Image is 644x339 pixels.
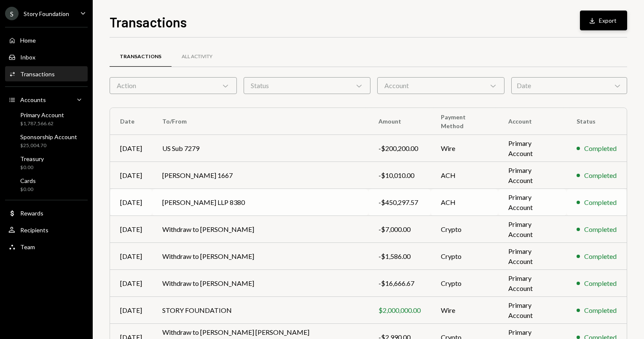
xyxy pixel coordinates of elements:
[20,133,77,140] div: Sponsorship Account
[120,251,142,261] div: [DATE]
[120,170,142,180] div: [DATE]
[20,226,48,234] div: Recipients
[584,278,617,288] div: Completed
[431,189,498,216] td: ACH
[498,297,566,324] td: Primary Account
[431,243,498,270] td: Crypto
[244,77,371,94] div: Status
[110,77,237,94] div: Action
[368,108,431,135] th: Amount
[120,305,142,315] div: [DATE]
[5,239,88,254] a: Team
[431,135,498,162] td: Wire
[498,216,566,243] td: Primary Account
[152,243,368,270] td: Withdraw to [PERSON_NAME]
[378,143,421,153] div: -$200,200.00
[5,109,88,129] a: Primary Account$1,787,566.62
[20,120,64,127] div: $1,787,566.62
[5,92,88,107] a: Accounts
[20,54,35,61] div: Inbox
[20,96,46,103] div: Accounts
[5,49,88,65] a: Inbox
[431,108,498,135] th: Payment Method
[152,108,368,135] th: To/From
[5,205,88,221] a: Rewards
[120,224,142,234] div: [DATE]
[5,7,19,20] div: S
[152,135,368,162] td: US Sub 7279
[498,108,566,135] th: Account
[511,77,627,94] div: Date
[498,189,566,216] td: Primary Account
[152,270,368,297] td: Withdraw to [PERSON_NAME]
[431,162,498,189] td: ACH
[110,46,172,67] a: Transactions
[120,278,142,288] div: [DATE]
[120,53,161,60] div: Transactions
[20,186,36,193] div: $0.00
[584,197,617,207] div: Completed
[498,162,566,189] td: Primary Account
[498,243,566,270] td: Primary Account
[378,305,421,315] div: $2,000,000.00
[20,243,35,250] div: Team
[584,143,617,153] div: Completed
[377,77,504,94] div: Account
[152,216,368,243] td: Withdraw to [PERSON_NAME]
[584,170,617,180] div: Completed
[20,164,44,171] div: $0.00
[120,143,142,153] div: [DATE]
[152,162,368,189] td: [PERSON_NAME] 1667
[378,224,421,234] div: -$7,000.00
[182,53,212,60] div: All Activity
[584,224,617,234] div: Completed
[498,270,566,297] td: Primary Account
[20,37,36,44] div: Home
[5,175,88,195] a: Cards$0.00
[20,155,44,162] div: Treasury
[378,251,421,261] div: -$1,586.00
[172,46,223,67] a: All Activity
[566,108,627,135] th: Status
[110,108,152,135] th: Date
[498,135,566,162] td: Primary Account
[20,210,43,217] div: Rewards
[110,13,187,30] h1: Transactions
[152,189,368,216] td: [PERSON_NAME] LLP 8380
[5,153,88,173] a: Treasury$0.00
[120,197,142,207] div: [DATE]
[20,177,36,184] div: Cards
[431,270,498,297] td: Crypto
[584,305,617,315] div: Completed
[5,66,88,81] a: Transactions
[5,222,88,237] a: Recipients
[20,70,55,78] div: Transactions
[24,10,69,17] div: Story Foundation
[5,131,88,151] a: Sponsorship Account$25,004.70
[152,297,368,324] td: STORY FOUNDATION
[378,170,421,180] div: -$10,010.00
[584,251,617,261] div: Completed
[20,111,64,118] div: Primary Account
[378,197,421,207] div: -$450,297.57
[5,32,88,48] a: Home
[20,142,77,149] div: $25,004.70
[378,278,421,288] div: -$16,666.67
[580,11,627,30] button: Export
[431,297,498,324] td: Wire
[431,216,498,243] td: Crypto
